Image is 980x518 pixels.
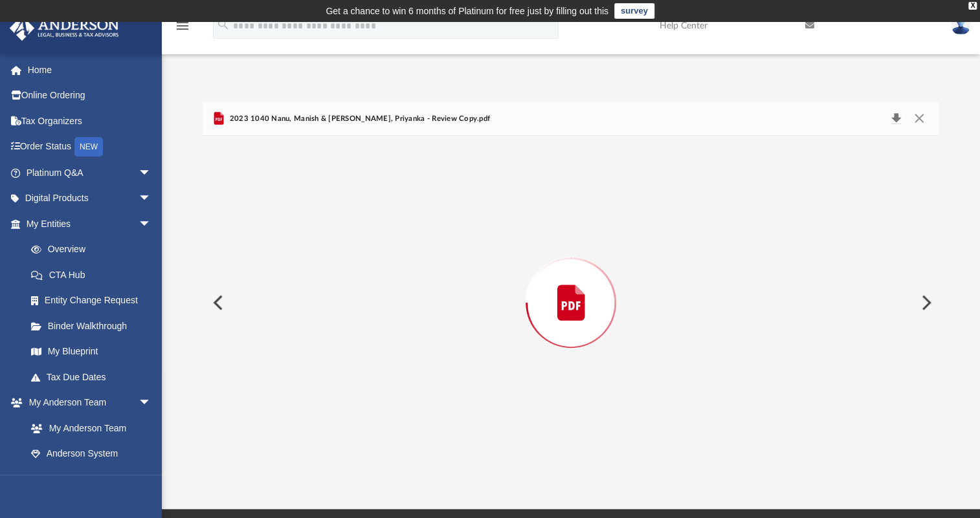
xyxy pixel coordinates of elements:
[139,186,164,212] span: arrow_drop_down
[203,102,939,470] div: Preview
[227,113,490,125] span: 2023 1040 Nanu, Manish & [PERSON_NAME], Priyanka - Review Copy.pdf
[18,262,171,288] a: CTA Hub
[884,110,908,128] button: Download
[907,110,930,128] button: Close
[175,25,190,34] a: menu
[9,160,171,186] a: Platinum Q&Aarrow_drop_down
[9,108,171,134] a: Tax Organizers
[9,211,171,237] a: My Entitiesarrow_drop_down
[968,2,977,10] div: close
[139,211,164,237] span: arrow_drop_down
[18,441,164,467] a: Anderson System
[18,364,171,390] a: Tax Due Dates
[18,339,164,365] a: My Blueprint
[614,3,654,19] a: survey
[9,186,171,211] a: Digital Productsarrow_drop_down
[18,288,171,314] a: Entity Change Request
[216,17,230,32] i: search
[139,160,164,186] span: arrow_drop_down
[9,57,171,83] a: Home
[951,16,970,35] img: User Pic
[18,466,164,492] a: Client Referrals
[18,313,171,339] a: Binder Walkthrough
[326,3,608,19] div: Get a chance to win 6 months of Platinum for free just by filling out this
[9,134,171,160] a: Order StatusNEW
[9,83,171,109] a: Online Ordering
[139,390,164,416] span: arrow_drop_down
[18,415,158,441] a: My Anderson Team
[6,16,123,41] img: Anderson Advisors Platinum Portal
[74,137,103,156] div: NEW
[203,285,231,321] button: Previous File
[18,237,171,263] a: Overview
[911,285,939,321] button: Next File
[9,390,164,416] a: My Anderson Teamarrow_drop_down
[175,18,190,34] i: menu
